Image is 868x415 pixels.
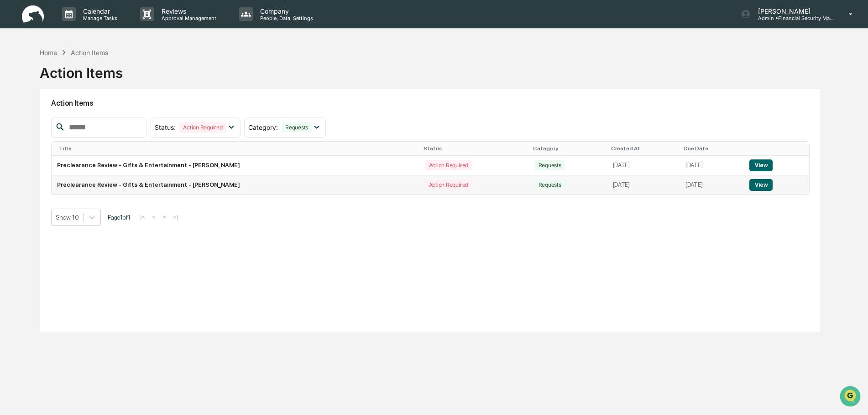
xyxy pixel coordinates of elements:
div: Action Items [40,57,123,81]
a: Powered byPylon [64,154,110,161]
p: Approval Management [154,15,221,21]
button: > [160,213,169,221]
iframe: Open customer support [839,385,863,410]
div: Due Date [684,145,740,152]
button: View [749,179,773,191]
p: Admin • Financial Security Management [751,15,836,21]
div: Home [40,49,57,56]
span: Category : [248,123,278,131]
div: Category [533,145,604,152]
td: [DATE] [680,156,744,175]
td: [DATE] [607,156,680,175]
a: View [749,162,773,169]
button: View [749,159,773,171]
button: < [149,213,158,221]
p: How can we help? [9,19,166,34]
p: Reviews [154,7,221,15]
span: Status : [155,123,176,131]
div: 🔎 [9,133,16,140]
span: Attestations [75,115,113,124]
div: Action Items [71,49,108,56]
div: Action Required [425,179,472,190]
td: [DATE] [607,175,680,195]
img: logo [22,5,44,23]
div: Start new chat [31,70,150,79]
div: Action Required [425,160,472,170]
div: Created At [611,145,676,152]
button: |< [137,213,148,221]
div: Requests [282,122,312,133]
td: [DATE] [680,175,744,195]
a: 🗄️Attestations [63,111,117,128]
div: Requests [535,160,565,170]
p: [PERSON_NAME] [751,7,836,15]
div: Action Required [179,122,226,133]
span: Data Lookup [18,132,58,141]
a: 🔎Data Lookup [5,128,61,145]
button: Start new chat [155,72,166,83]
h2: Action Items [51,99,810,108]
div: Status [424,145,526,152]
div: 🗄️ [66,116,73,123]
a: View [749,181,773,188]
div: 🖐️ [9,116,16,123]
p: People, Data, Settings [253,15,318,21]
div: We're available if you need us! [31,79,115,86]
span: Pylon [91,154,110,161]
p: Calendar [76,7,122,15]
a: 🖐️Preclearance [5,111,63,128]
span: Preclearance [18,115,59,124]
p: Manage Tasks [76,15,122,21]
td: Preclearance Review - Gifts & Entertainment - [PERSON_NAME] [52,175,420,195]
button: >| [170,213,181,221]
span: Page 1 of 1 [108,214,131,221]
div: Title [59,145,416,152]
img: 1746055101610-c473b297-6a78-478c-a979-82029cc54cd1 [9,70,26,86]
div: Requests [535,179,565,190]
p: Company [253,7,318,15]
input: Clear [24,41,151,51]
td: Preclearance Review - Gifts & Entertainment - [PERSON_NAME] [52,156,420,175]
